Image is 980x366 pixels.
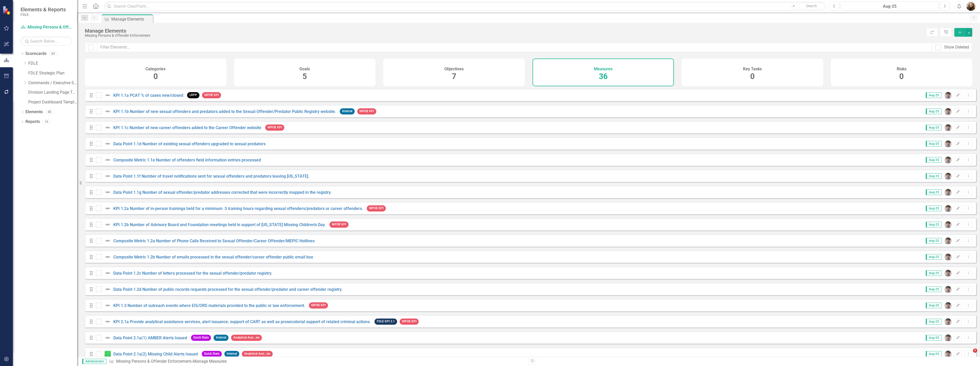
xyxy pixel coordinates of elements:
[113,303,305,308] a: KPI 1.3 Number of outreach events where EIS/ORS materials provided to the public or law enforcement.
[28,61,77,66] a: FDLE
[104,2,826,11] input: Search ClearPoint...
[82,359,106,364] span: Administrator
[191,335,211,341] span: Quick Stats
[945,334,952,341] img: Grace Walker
[945,318,952,325] img: Grace Walker
[224,351,239,357] span: Internal
[25,51,47,57] a: Scorecards
[21,13,66,17] small: FDLE
[113,287,342,292] a: Data Point 1.2d Number of public records requests processed for the sexual offender/predator and ...
[25,119,40,125] a: Reports
[743,67,762,71] h4: Key Tasks
[806,4,817,8] span: Search
[963,349,975,361] iframe: Intercom live chat
[945,205,952,212] img: Grace Walker
[113,352,198,357] a: Data Point 2.1a(2) Missing Child Alerts Issued
[25,109,43,115] a: Elements
[105,351,111,357] img: Proceeding as Planned
[926,141,941,147] span: Aug-25
[113,141,265,146] a: Data Point 1.1d Number of existing sexual offenders upgraded to sexual predators
[329,221,349,227] span: MPOE KPI
[113,222,326,227] a: KPI 1.2b Number of Advisory Board and Foundation meetings held in support of [US_STATE] Missing C...
[842,3,937,9] div: Aug-25
[97,43,932,52] input: Filter Elements...
[899,72,904,81] span: 0
[105,157,111,163] img: Not Defined
[367,205,386,211] span: MPOE KPI
[113,206,363,211] a: KPI 1.2a Number of in-person trainings held for a minimum .5 training hours regarding sexual offe...
[113,255,313,259] a: Composite Metric 1.2b Number of emails processed in the sexual offender/career offender public em...
[105,173,111,179] img: Not Defined
[116,359,191,364] a: Missing Persons & Offender Enforcement
[105,302,111,309] img: Not Defined
[105,92,111,98] img: Not Defined
[113,190,332,195] a: Data Point 1.1g Number of sexual offender/predator addresses corrected that were incorrectly mapp...
[105,270,111,276] img: Not Defined
[21,24,72,30] a: Missing Persons & Offender Enforcement
[85,34,924,37] div: Missing Persons & Offender Enforcement
[926,109,941,114] span: Aug-25
[299,67,310,71] h4: Goals
[594,67,612,71] h4: Measures
[944,44,969,50] div: Show Deleted
[357,108,376,114] span: MPOE KPI
[105,124,111,131] img: Not Defined
[926,206,941,211] span: Aug-25
[105,189,111,195] img: Not Defined
[973,349,977,353] span: 5
[926,189,941,195] span: Aug-25
[105,205,111,211] img: Not Defined
[45,110,53,114] div: 48
[265,124,284,130] span: MPOE KPI
[113,109,336,114] a: KPI 1.1b Number of new sexual offenders and predators added to the Sexual Offender/Predator Publi...
[926,351,941,357] span: Aug-25
[945,92,952,99] img: Grace Walker
[113,93,183,98] a: KPI 1.1a PCAT % of cases new/closed
[945,286,952,293] img: Grace Walker
[945,302,952,309] img: Grace Walker
[309,302,328,308] span: MPOE KPI
[303,72,307,81] span: 5
[926,270,941,276] span: Aug-25
[945,140,952,147] img: Grace Walker
[187,92,199,98] span: LRPP
[945,108,952,115] img: Grace Walker
[926,157,941,163] span: Aug-25
[113,319,371,324] a: KPI 2.1a Provide analytical assistance services, alert issuance, support of CART as well as prose...
[945,237,952,244] img: Grace Walker
[28,99,77,105] a: Project Dashboard Template
[28,80,77,86] a: Commands / Executive Support Branch
[926,173,941,179] span: Aug-25
[926,254,941,260] span: Aug-25
[966,2,976,11] img: Jennifer Siddoway
[105,335,111,341] img: Not Defined
[214,335,228,341] span: Internal
[113,335,187,340] a: Data Point 2.1a(1) AMBER Alerts Issued
[113,174,309,179] a: Data Point 1.1f Number of travel notifications sent for sexual offenders and predators leaving [U...
[28,90,77,95] a: Division Landing Page Template
[926,125,941,130] span: Aug-25
[945,253,952,261] img: Grace Walker
[21,37,72,46] input: Search Below...
[945,221,952,228] img: Grace Walker
[145,67,166,71] h4: Categories
[374,319,397,324] span: FDLE KPI 3.1
[49,52,57,56] div: 69
[105,238,111,244] img: Not Defined
[153,72,158,81] span: 0
[945,189,952,196] img: Grace Walker
[105,108,111,114] img: Not Defined
[242,351,273,357] span: Analytical Assi...ies
[105,319,111,325] img: Not Defined
[945,172,952,180] img: Grace Walker
[444,67,464,71] h4: Objectives
[42,120,51,124] div: 16
[599,72,608,81] span: 36
[926,238,941,244] span: Aug-25
[945,156,952,163] img: Grace Walker
[945,124,952,131] img: Grace Walker
[452,72,456,81] span: 7
[85,28,924,34] div: Manage Elements
[926,319,941,324] span: Aug-25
